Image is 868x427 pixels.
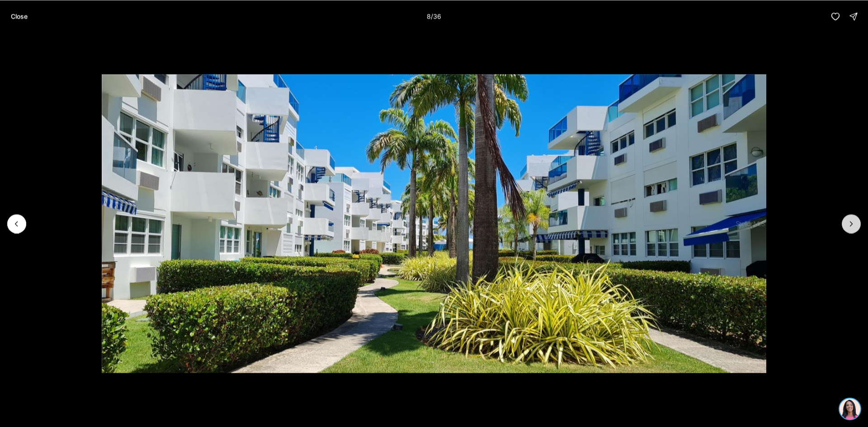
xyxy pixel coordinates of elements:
[11,13,28,20] p: Close
[427,12,441,20] p: 8 / 36
[5,5,26,26] img: be3d4b55-7850-4bcb-9297-a2f9cd376e78.png
[842,214,861,233] button: Next slide
[5,7,33,25] button: Close
[7,214,26,233] button: Previous slide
